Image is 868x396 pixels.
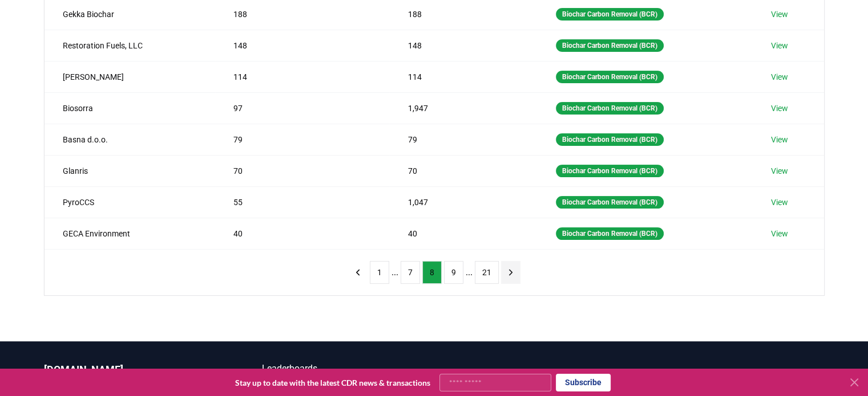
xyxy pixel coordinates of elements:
[45,30,215,61] td: Restoration Fuels, LLC
[389,30,538,61] td: 148
[556,133,664,146] div: Biochar Carbon Removal (BCR)
[389,124,538,155] td: 79
[389,218,538,249] td: 40
[389,186,538,218] td: 1,047
[45,92,215,124] td: Biosorra
[444,261,463,284] button: 9
[215,186,390,218] td: 55
[45,124,215,155] td: Basna d.o.o.
[771,103,788,114] a: View
[556,102,664,115] div: Biochar Carbon Removal (BCR)
[215,61,390,92] td: 114
[391,266,398,279] li: ...
[44,362,216,378] p: [DOMAIN_NAME]
[45,155,215,186] td: Glanris
[556,196,664,209] div: Biochar Carbon Removal (BCR)
[389,92,538,124] td: 1,947
[45,61,215,92] td: [PERSON_NAME]
[466,266,473,279] li: ...
[370,261,389,284] button: 1
[215,124,390,155] td: 79
[556,39,664,52] div: Biochar Carbon Removal (BCR)
[348,261,368,284] button: previous page
[389,61,538,92] td: 114
[771,134,788,145] a: View
[215,218,390,249] td: 40
[771,165,788,177] a: View
[45,186,215,218] td: PyroCCS
[556,71,664,83] div: Biochar Carbon Removal (BCR)
[556,165,664,177] div: Biochar Carbon Removal (BCR)
[771,197,788,208] a: View
[771,40,788,51] a: View
[45,218,215,249] td: GECA Environment
[262,362,434,375] a: Leaderboards
[771,228,788,239] a: View
[389,155,538,186] td: 70
[501,261,520,284] button: next page
[771,9,788,20] a: View
[401,261,420,284] button: 7
[215,155,390,186] td: 70
[215,30,390,61] td: 148
[771,71,788,83] a: View
[556,227,664,240] div: Biochar Carbon Removal (BCR)
[475,261,499,284] button: 21
[215,92,390,124] td: 97
[556,8,664,21] div: Biochar Carbon Removal (BCR)
[422,261,442,284] button: 8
